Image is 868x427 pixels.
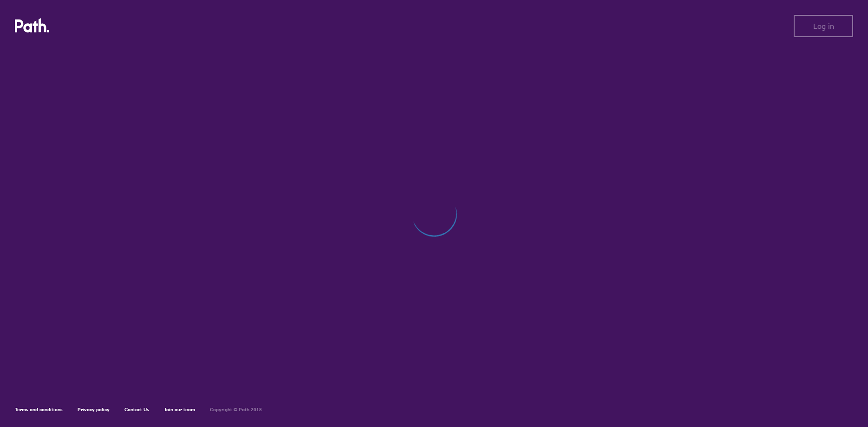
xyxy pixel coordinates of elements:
[794,15,853,37] button: Log in
[124,407,149,413] a: Contact Us
[78,407,110,413] a: Privacy policy
[210,407,262,413] h6: Copyright © Path 2018
[15,407,63,413] a: Terms and conditions
[813,22,834,30] span: Log in
[164,407,195,413] a: Join our team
